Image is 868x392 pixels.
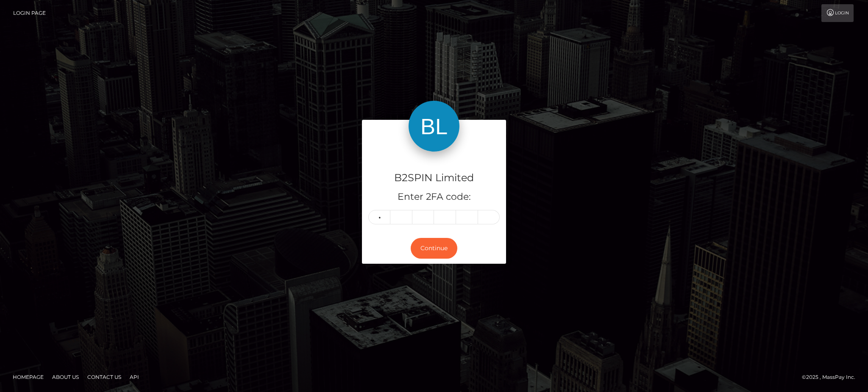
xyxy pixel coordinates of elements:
a: About Us [49,370,82,384]
a: Login [821,4,854,22]
a: API [126,370,142,384]
div: © 2025 , MassPay Inc. [802,373,862,382]
img: B2SPIN Limited [409,101,459,152]
a: Contact Us [84,370,125,384]
button: Continue [411,238,457,259]
h5: Enter 2FA code: [368,190,500,204]
a: Login Page [13,4,46,22]
a: Homepage [9,370,47,384]
h4: B2SPIN Limited [368,171,500,185]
